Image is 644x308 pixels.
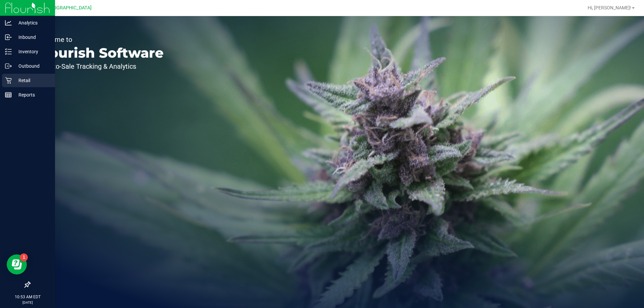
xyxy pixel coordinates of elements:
[12,62,52,70] p: Outbound
[36,63,164,70] p: Seed-to-Sale Tracking & Analytics
[5,19,12,26] inline-svg: Analytics
[5,34,12,41] inline-svg: Inbound
[3,300,52,305] p: [DATE]
[12,48,52,56] p: Inventory
[3,294,52,300] p: 10:53 AM EDT
[5,63,12,69] inline-svg: Outbound
[7,254,27,274] iframe: Resource center
[12,91,52,99] p: Reports
[20,253,28,261] iframe: Resource center unread badge
[12,33,52,41] p: Inbound
[36,36,164,43] p: Welcome to
[12,19,52,27] p: Analytics
[5,91,12,98] inline-svg: Reports
[5,77,12,84] inline-svg: Retail
[5,48,12,55] inline-svg: Inventory
[12,76,52,84] p: Retail
[588,5,631,10] span: Hi, [PERSON_NAME]!
[36,46,164,60] p: Flourish Software
[46,5,92,11] span: [GEOGRAPHIC_DATA]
